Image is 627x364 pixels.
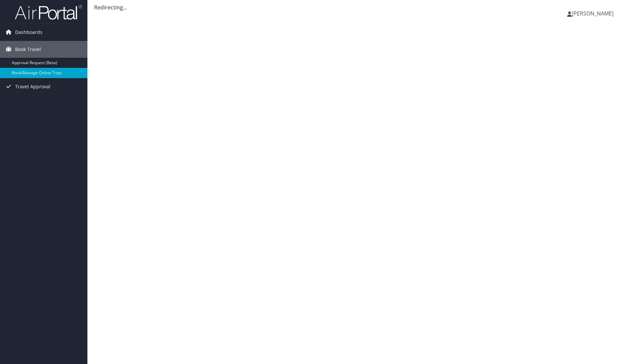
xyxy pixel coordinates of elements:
[94,3,620,11] div: Redirecting...
[572,10,614,17] span: [PERSON_NAME]
[15,4,82,20] img: airportal-logo.png
[15,41,41,58] span: Book Travel
[15,24,42,41] span: Dashboards
[15,78,50,95] span: Travel Approval
[567,3,620,24] a: [PERSON_NAME]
